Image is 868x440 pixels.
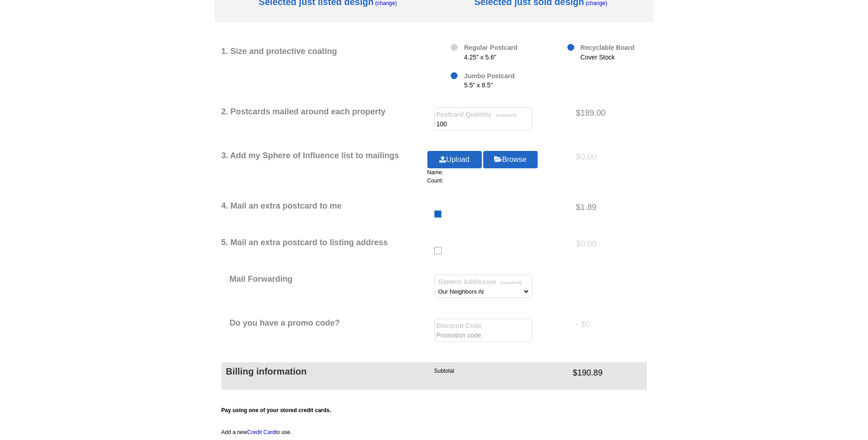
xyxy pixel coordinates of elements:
[221,151,434,161] h2: 3. Add my Sphere of Influence list to mailings
[221,201,434,211] h2: 4. Mail an extra postcard to me
[464,82,493,89] span: 5.5" x 8.5"
[221,47,434,57] h2: 1. Size and protective coating
[576,201,647,214] div: $1.89
[437,331,530,340] input: Promotion code
[464,54,496,61] span: 4.25" x 5.6"
[581,54,615,61] span: Cover Stock
[464,72,514,80] span: Jumbo Postcard
[226,367,434,376] h1: Billing information
[437,321,530,331] label: Discount Code
[573,368,603,377] span: $190.89
[221,238,434,248] h2: 5. Mail an extra postcard to listing address
[221,407,331,413] strong: Pay using one of your stored credit cards.
[427,151,482,168] a: Upload
[576,151,647,163] div: $0.00
[581,44,635,51] span: Recyclable Board
[247,429,275,435] a: Credit Card
[221,107,434,117] h2: 2. Postcards mailed around each property
[576,238,647,250] div: $0.00
[576,107,647,119] div: $189.00
[483,151,538,168] a: Browse
[221,429,292,435] span: Add a new to use.
[230,318,434,328] h2: Do you have a promo code?
[464,44,518,51] span: Regular Postcard
[230,274,434,284] h2: Mail Forwarding
[427,168,583,185] div: Name: Count:
[437,110,530,119] label: Postcard Quantity
[496,280,522,285] span: (required)
[437,119,530,129] input: Quantity of postcards, minimum of 25
[576,318,647,331] div: - $0
[438,277,522,287] label: Generic Addressee
[491,113,517,118] span: (required)
[434,368,454,374] span: Subtotal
